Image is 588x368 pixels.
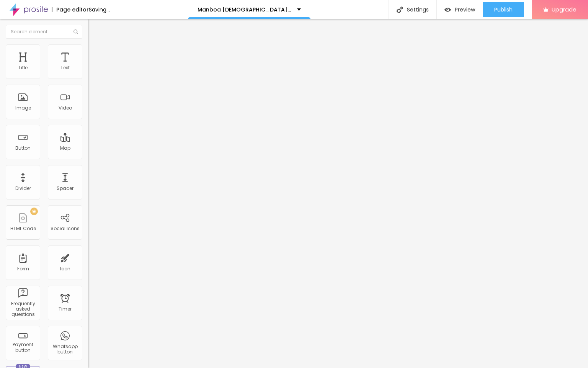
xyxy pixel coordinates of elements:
img: Icone [397,7,403,13]
div: Saving... [89,7,110,12]
div: Icon [60,266,70,272]
iframe: Editor [88,19,588,368]
div: Button [15,146,31,151]
div: Image [15,105,31,111]
div: Form [17,266,29,272]
div: Text [60,65,70,70]
div: Divider [15,186,31,191]
button: Publish [483,2,524,17]
span: Preview [455,7,475,13]
div: HTML Code [10,226,36,231]
div: Spacer [57,186,73,191]
div: Timer [59,306,72,312]
div: Title [18,65,28,70]
div: Payment button [8,342,38,353]
div: Frequently asked questions [8,301,38,317]
button: Preview [437,2,483,17]
span: Publish [494,7,513,13]
p: Manboa [DEMOGRAPHIC_DATA][MEDICAL_DATA] Capsules NewZealand [GEOGRAPHIC_DATA] [MEDICAL_DATA] [198,7,291,12]
input: Search element [6,25,82,39]
div: Page editor [52,7,89,12]
div: Whatsapp button [50,344,80,355]
div: Social Icons [51,226,80,231]
div: Video [59,105,72,111]
img: view-1.svg [444,7,451,13]
img: Icone [73,29,78,34]
div: Map [60,146,70,151]
span: Upgrade [552,6,577,13]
